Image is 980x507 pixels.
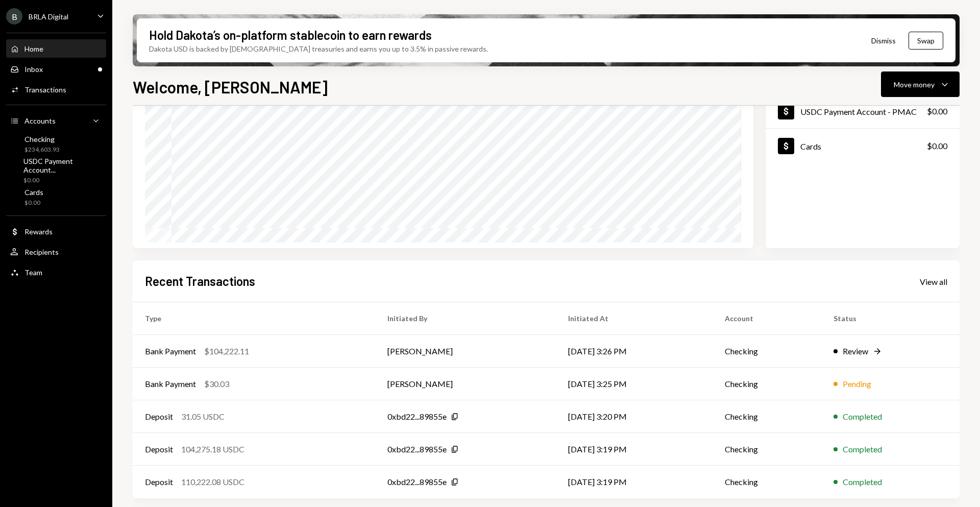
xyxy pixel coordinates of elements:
[181,443,244,455] div: 104,275.18 USDC
[927,140,947,152] div: $0.00
[24,135,60,143] div: Checking
[6,8,22,25] div: B
[145,443,173,455] div: Deposit
[24,44,43,53] div: Home
[556,400,713,433] td: [DATE] 3:20 PM
[6,263,106,281] a: Team
[145,273,255,289] h2: Recent Transactions
[556,335,713,368] td: [DATE] 3:26 PM
[713,335,821,368] td: Checking
[145,476,173,488] div: Deposit
[375,335,556,368] td: [PERSON_NAME]
[800,141,821,151] div: Cards
[6,185,106,209] a: Cards$0.00
[145,345,196,357] div: Bank Payment
[6,111,106,130] a: Accounts
[920,276,947,287] a: View all
[181,411,225,423] div: 31.05 USDC
[713,302,821,335] th: Account
[375,368,556,400] td: [PERSON_NAME]
[375,302,556,335] th: Initiated By
[556,466,713,498] td: [DATE] 3:19 PM
[181,476,244,488] div: 110,222.08 USDC
[24,227,53,236] div: Rewards
[927,105,947,117] div: $0.00
[145,378,196,390] div: Bank Payment
[766,129,960,163] a: Cards$0.00
[149,43,488,54] div: Dakota USD is backed by [DEMOGRAPHIC_DATA] treasuries and earns you up to 3.5% in passive rewards.
[6,39,106,58] a: Home
[24,248,59,256] div: Recipients
[133,77,328,97] h1: Welcome, [PERSON_NAME]
[6,243,106,261] a: Recipients
[387,476,447,488] div: 0xbd22...89855e
[766,94,960,128] a: USDC Payment Account - PMAC$0.00
[29,12,68,21] div: BRLA Digital
[6,80,106,99] a: Transactions
[24,85,66,94] div: Transactions
[800,107,917,116] div: USDC Payment Account - PMAC
[713,400,821,433] td: Checking
[6,222,106,240] a: Rewards
[24,188,43,197] div: Cards
[859,29,909,53] button: Dismiss
[24,199,43,207] div: $0.00
[204,345,249,357] div: $104,222.11
[920,277,947,287] div: View all
[133,302,375,335] th: Type
[204,378,229,390] div: $30.03
[387,443,447,455] div: 0xbd22...89855e
[145,411,173,423] div: Deposit
[713,466,821,498] td: Checking
[24,268,42,277] div: Team
[894,79,935,90] div: Move money
[843,345,868,357] div: Review
[556,368,713,400] td: [DATE] 3:25 PM
[23,176,102,185] div: $0.00
[23,157,102,174] div: USDC Payment Account...
[24,146,60,154] div: $234,603.93
[6,132,106,156] a: Checking$234,603.93
[6,158,106,183] a: USDC Payment Account...$0.00
[909,32,943,50] button: Swap
[843,378,871,390] div: Pending
[556,302,713,335] th: Initiated At
[556,433,713,466] td: [DATE] 3:19 PM
[881,71,960,97] button: Move money
[24,65,43,74] div: Inbox
[387,411,447,423] div: 0xbd22...89855e
[843,443,882,455] div: Completed
[843,411,882,423] div: Completed
[6,60,106,78] a: Inbox
[843,476,882,488] div: Completed
[713,433,821,466] td: Checking
[821,302,960,335] th: Status
[149,27,432,43] div: Hold Dakota’s on-platform stablecoin to earn rewards
[713,368,821,400] td: Checking
[24,116,56,125] div: Accounts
